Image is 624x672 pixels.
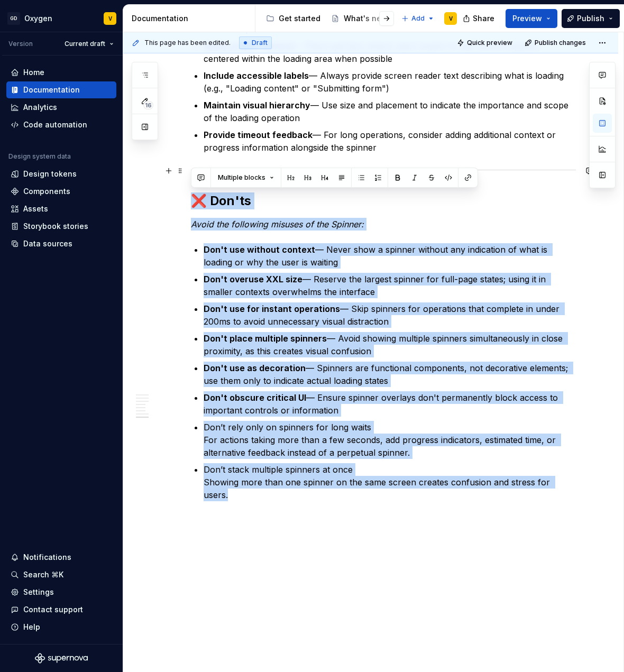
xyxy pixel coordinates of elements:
[512,13,542,24] span: Preview
[204,333,327,344] strong: Don't place multiple spinners
[6,218,116,235] a: Storybook stories
[262,10,325,27] a: Get started
[6,566,116,583] button: Search ⌘K
[204,274,302,284] strong: Don't overuse XXL size
[473,13,494,24] span: Share
[562,9,620,28] button: Publish
[204,463,576,501] p: Don’t stack multiple spinners at once Showing more than one spinner on the same screen creates co...
[23,604,83,615] div: Contact support
[60,36,118,51] button: Current draft
[204,128,576,154] p: — For long operations, consider adding additional context or progress information alongside the s...
[191,219,364,229] em: Avoid the following misuses of the Spinner:
[535,39,586,47] span: Publish changes
[191,192,576,209] h2: ❌ Don'ts
[204,362,576,387] p: — Spinners are functional components, not decorative elements; use them only to indicate actual l...
[204,69,576,95] p: — Always provide screen reader text describing what is loading (e.g., "Loading content" or "Submi...
[204,302,576,328] p: — Skip spinners for operations that complete in under 200ms to avoid unnecessary visual distraction
[23,221,88,232] div: Storybook stories
[398,11,438,26] button: Add
[23,186,70,197] div: Components
[6,99,116,116] a: Analytics
[467,39,512,47] span: Quick preview
[6,601,116,618] button: Contact support
[327,10,392,27] a: What's new
[6,183,116,200] a: Components
[6,81,116,98] a: Documentation
[132,13,251,24] div: Documentation
[23,587,54,597] div: Settings
[204,244,315,255] strong: Don't use without context
[6,165,116,182] a: Design tokens
[204,392,306,403] strong: Don't obscure critical UI
[204,332,576,357] p: — Avoid showing multiple spinners simultaneously in close proximity, as this creates visual confu...
[23,85,80,95] div: Documentation
[23,622,40,632] div: Help
[204,130,313,140] strong: Provide timeout feedback
[204,421,576,459] p: Don’t rely only on spinners for long waits For actions taking more than a few seconds, add progre...
[454,35,517,50] button: Quick preview
[7,12,20,25] div: GD
[457,9,501,28] button: Share
[262,8,396,29] div: Page tree
[65,40,105,48] span: Current draft
[6,64,116,81] a: Home
[577,13,604,24] span: Publish
[204,363,306,373] strong: Don't use as decoration
[204,273,576,298] p: — Reserve the largest spinner for full-page states; using it in smaller contexts overwhelms the i...
[252,39,268,47] span: Draft
[23,119,87,130] div: Code automation
[6,200,116,217] a: Assets
[204,243,576,269] p: — Never show a spinner without any indication of what is loading or why the user is waiting
[23,102,57,113] div: Analytics
[24,13,52,24] div: Oxygen
[144,39,231,47] span: This page has been edited.
[279,13,320,24] div: Get started
[23,238,72,249] div: Data sources
[204,391,576,417] p: — Ensure spinner overlays don't permanently block access to important controls or information
[521,35,591,50] button: Publish changes
[6,116,116,133] a: Code automation
[35,653,88,664] svg: Supernova Logo
[6,235,116,252] a: Data sources
[506,9,557,28] button: Preview
[2,7,121,30] button: GDOxygenV
[6,549,116,566] button: Notifications
[6,584,116,601] a: Settings
[344,13,388,24] div: What's new
[143,101,153,109] span: 16
[204,100,310,111] strong: Maintain visual hierarchy
[8,152,71,161] div: Design system data
[204,99,576,124] p: — Use size and placement to indicate the importance and scope of the loading operation
[23,569,63,580] div: Search ⌘K
[449,14,453,23] div: V
[8,40,33,48] div: Version
[204,70,309,81] strong: Include accessible labels
[411,14,425,23] span: Add
[23,67,44,78] div: Home
[108,14,112,23] div: V
[23,552,71,563] div: Notifications
[23,169,77,179] div: Design tokens
[6,619,116,636] button: Help
[23,204,48,214] div: Assets
[204,303,340,314] strong: Don't use for instant operations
